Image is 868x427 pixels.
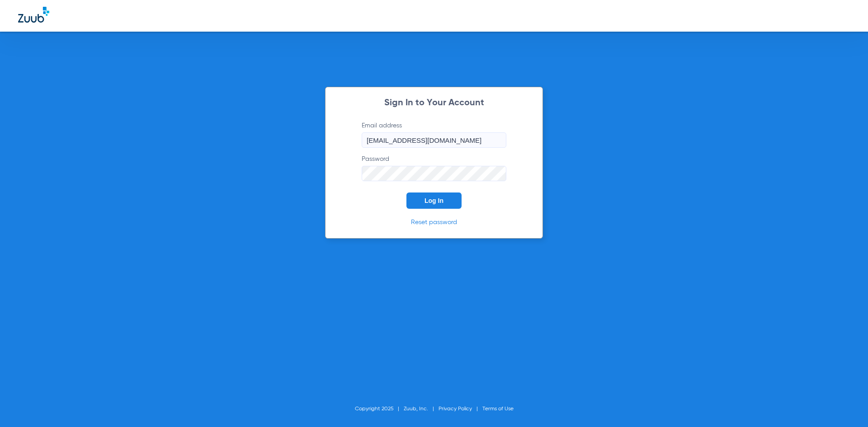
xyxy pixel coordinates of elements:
[411,219,457,225] a: Reset password
[439,406,472,412] a: Privacy Policy
[362,166,506,181] input: Password
[482,406,514,412] a: Terms of Use
[425,197,443,204] span: Log In
[348,99,520,108] h2: Sign In to Your Account
[362,155,506,181] label: Password
[355,404,404,413] li: Copyright 2025
[823,384,868,427] iframe: Chat Widget
[18,7,49,23] img: Zuub Logo
[406,192,462,209] button: Log In
[404,404,439,413] li: Zuub, Inc.
[362,121,506,148] label: Email address
[362,132,506,148] input: Email address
